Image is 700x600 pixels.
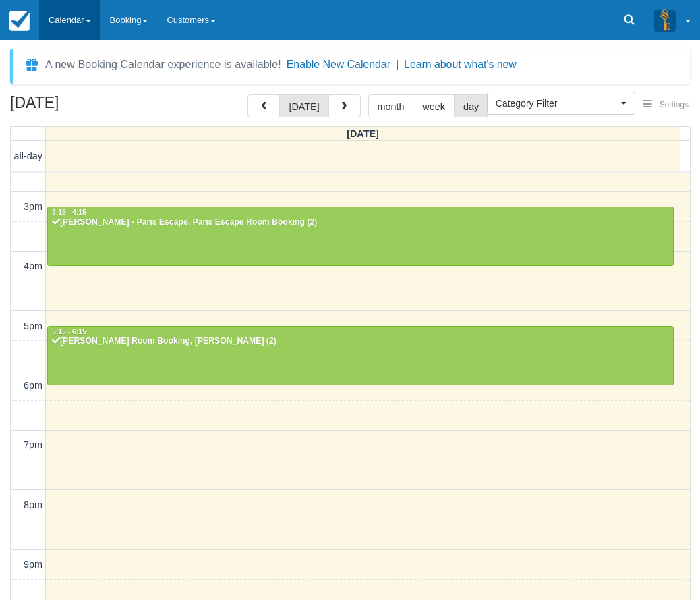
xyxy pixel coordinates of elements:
[413,94,455,117] button: week
[52,209,86,216] span: 3:15 - 4:15
[47,326,674,385] a: 5:15 - 6:15[PERSON_NAME] Room Booking, [PERSON_NAME] (2)
[24,201,42,212] span: 3pm
[24,261,42,271] span: 4pm
[487,92,635,115] button: Category Filter
[347,128,379,139] span: [DATE]
[496,97,618,110] span: Category Filter
[660,100,689,109] span: Settings
[635,95,697,115] button: Settings
[454,94,488,117] button: day
[279,94,328,117] button: [DATE]
[404,59,517,70] a: Learn about what's new
[14,151,42,161] span: all-day
[368,94,414,117] button: month
[10,94,181,119] h2: [DATE]
[47,207,674,266] a: 3:15 - 4:15[PERSON_NAME] - Paris Escape, Paris Escape Room Booking (2)
[396,59,399,70] span: |
[24,380,42,391] span: 6pm
[51,217,670,228] div: [PERSON_NAME] - Paris Escape, Paris Escape Room Booking (2)
[52,328,86,335] span: 5:15 - 6:15
[24,321,42,331] span: 5pm
[24,439,42,450] span: 7pm
[9,11,30,31] img: checkfront-main-nav-mini-logo.png
[654,9,676,31] img: A3
[45,57,281,73] div: A new Booking Calendar experience is available!
[24,499,42,510] span: 8pm
[24,559,42,570] span: 9pm
[287,58,390,72] button: Enable New Calendar
[51,336,670,347] div: [PERSON_NAME] Room Booking, [PERSON_NAME] (2)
